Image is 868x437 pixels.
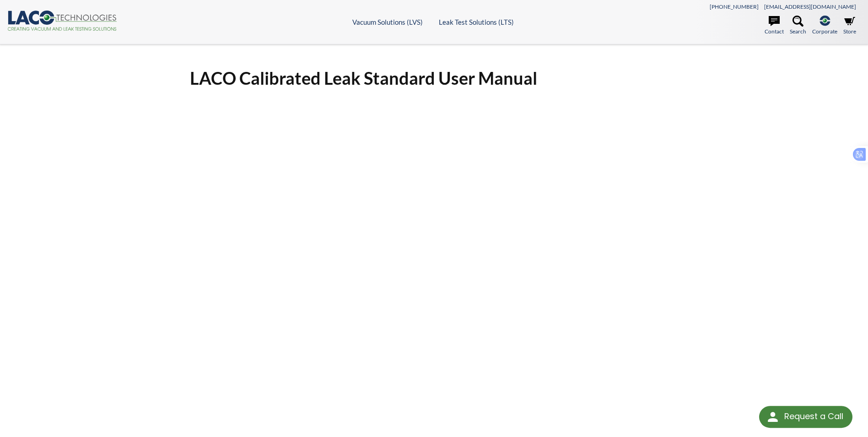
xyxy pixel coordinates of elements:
[710,3,759,10] a: [PHONE_NUMBER]
[765,16,784,36] a: Contact
[784,406,843,427] div: Request a Call
[190,67,678,89] h1: LACO Calibrated Leak Standard User Manual
[352,18,423,26] a: Vacuum Solutions (LVS)
[812,27,837,36] span: Corporate
[843,16,856,36] a: Store
[439,18,514,26] a: Leak Test Solutions (LTS)
[766,410,780,424] img: round button
[759,406,852,428] div: Request a Call
[764,3,856,10] a: [EMAIL_ADDRESS][DOMAIN_NAME]
[790,16,806,36] a: Search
